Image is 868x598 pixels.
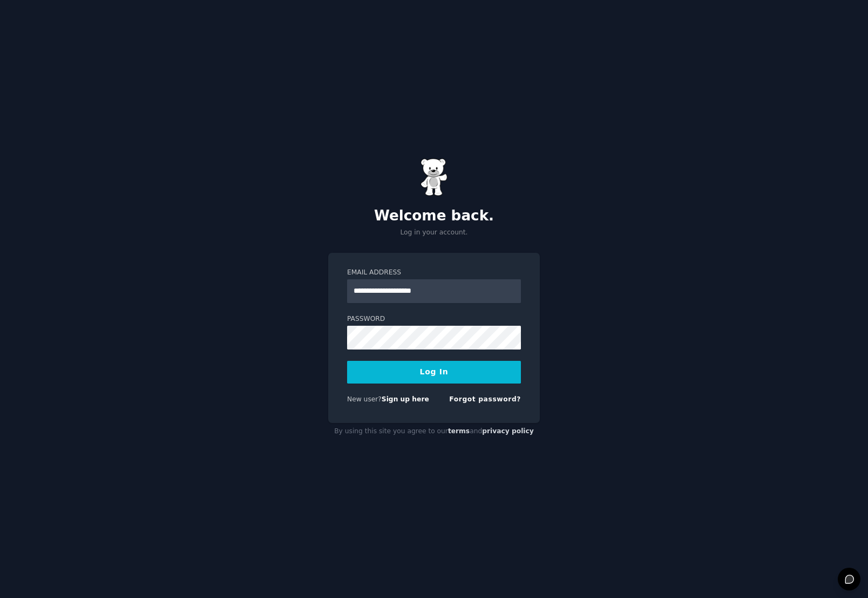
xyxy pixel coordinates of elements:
[347,361,521,384] button: Log In
[347,268,521,278] label: Email Address
[328,207,540,225] h2: Welcome back.
[328,228,540,238] p: Log in your account.
[382,395,429,403] a: Sign up here
[448,427,470,435] a: terms
[449,395,521,403] a: Forgot password?
[347,314,521,324] label: Password
[421,158,447,196] img: Gummy Bear
[328,423,540,440] div: By using this site you agree to our and
[482,427,534,435] a: privacy policy
[347,395,382,403] span: New user?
